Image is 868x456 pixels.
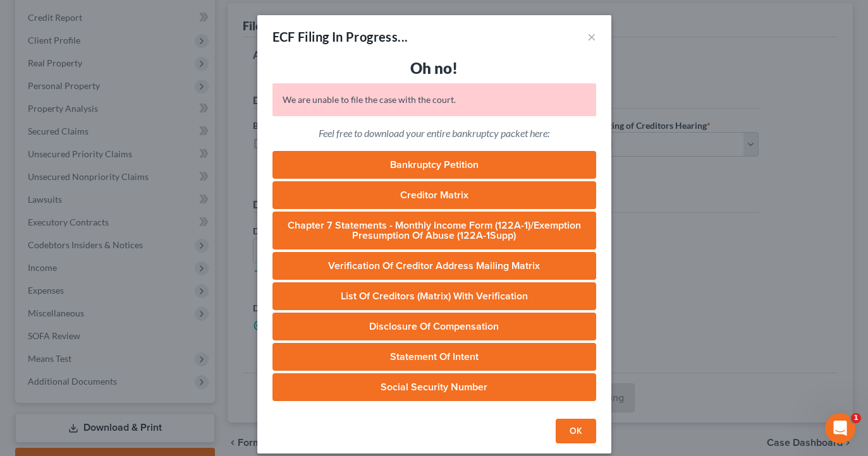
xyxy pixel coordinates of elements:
a: Social Security Number [272,373,596,401]
a: Creditor Matrix [272,181,596,209]
a: Bankruptcy Petition [272,151,596,179]
p: Feel free to download your entire bankruptcy packet here: [272,126,596,141]
a: Verification of Creditor Address Mailing Matrix [272,252,596,280]
span: 1 [851,413,861,423]
a: Disclosure of Compensation [272,313,596,340]
iframe: Intercom live chat [825,413,855,443]
div: ECF Filing In Progress... [272,28,408,45]
div: We are unable to file the case with the court. [272,83,596,116]
a: List of Creditors (Matrix) With Verification [272,282,596,310]
button: OK [556,419,596,444]
a: Chapter 7 Statements - Monthly Income Form (122A-1)/Exemption Presumption of Abuse (122A-1Supp) [272,212,596,249]
h3: Oh no! [272,58,596,78]
button: × [587,29,596,44]
a: Statement of Intent [272,343,596,371]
